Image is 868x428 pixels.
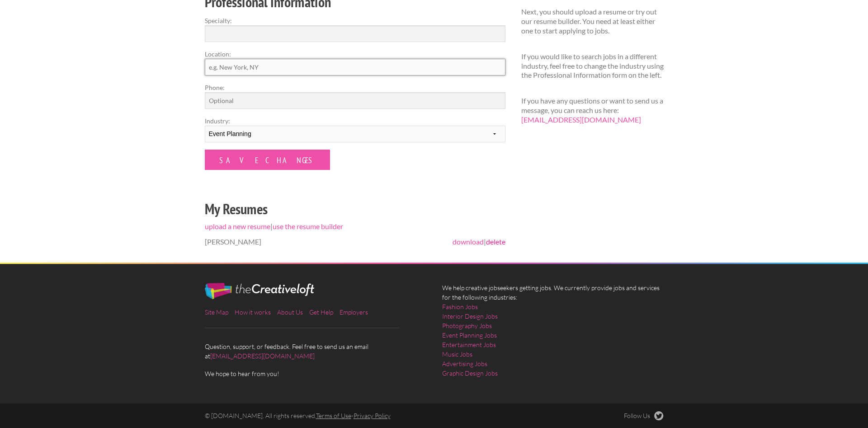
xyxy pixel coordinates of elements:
[442,359,487,368] a: Advertising Jobs
[442,368,498,378] a: Graphic Design Jobs
[197,283,434,378] div: Question, support, or feedback. Feel free to send us an email at
[521,115,641,124] a: [EMAIL_ADDRESS][DOMAIN_NAME]
[316,412,351,419] a: Terms of Use
[442,340,496,349] a: Entertainment Jobs
[486,237,505,246] a: delete
[442,302,478,311] a: Fashion Jobs
[624,411,664,420] a: Follow Us
[205,222,270,230] a: upload a new resume
[434,283,671,385] div: We help creative jobseekers getting jobs. We currently provide jobs and services for the followin...
[205,92,505,109] input: Optional
[205,16,505,25] label: Specialty:
[521,7,664,35] p: Next, you should upload a resume or try out our resume builder. You need at least either one to s...
[210,352,315,360] a: [EMAIL_ADDRESS][DOMAIN_NAME]
[205,199,505,219] h2: My Resumes
[205,59,505,75] input: e.g. New York, NY
[205,369,426,378] span: We hope to hear from you!
[235,308,271,316] a: How it works
[273,222,343,230] a: use the resume builder
[277,308,303,316] a: About Us
[521,52,664,80] p: If you would like to search jobs in a different industry, feel free to change the industry using ...
[453,237,505,247] span: |
[197,411,553,420] div: © [DOMAIN_NAME]. All rights reserved. -
[205,283,314,299] img: The Creative Loft
[442,349,472,359] a: Music Jobs
[453,237,484,246] a: download
[205,116,505,126] label: Industry:
[442,311,498,321] a: Interior Design Jobs
[442,321,492,330] a: Photography Jobs
[205,150,330,170] input: Save Changes
[309,308,333,316] a: Get Help
[205,308,228,316] a: Site Map
[205,83,505,92] label: Phone:
[354,412,391,419] a: Privacy Policy
[340,308,368,316] a: Employers
[442,330,497,340] a: Event Planning Jobs
[521,96,664,124] p: If you have any questions or want to send us a message, you can reach us here:
[205,237,261,246] span: [PERSON_NAME]
[205,49,505,59] label: Location:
